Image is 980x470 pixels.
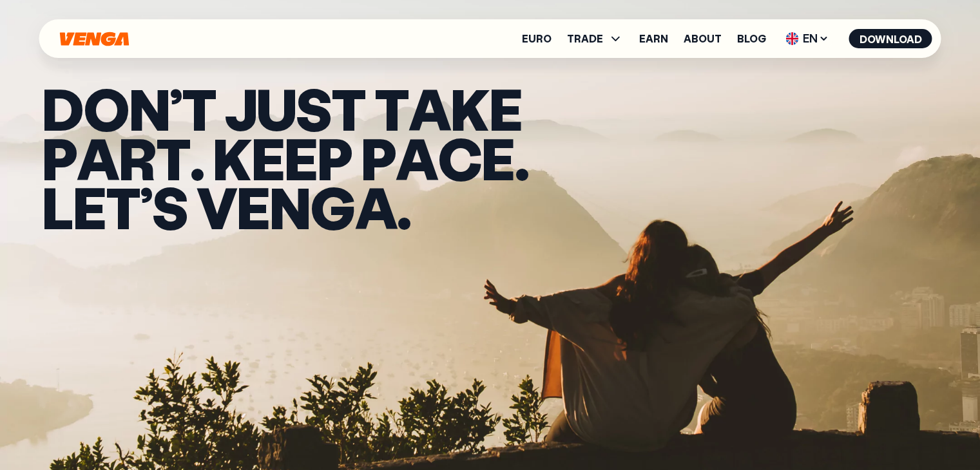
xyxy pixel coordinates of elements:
[786,32,799,45] img: flag-uk
[396,133,437,183] span: a
[73,182,106,232] span: e
[331,84,365,133] span: t
[522,33,552,44] a: Euro
[197,182,236,232] span: v
[737,33,766,44] a: Blog
[106,182,140,232] span: t
[152,182,187,232] span: s
[59,32,131,46] svg: Home
[374,84,408,133] span: t
[169,84,182,133] span: ’
[42,133,77,183] span: p
[450,84,489,133] span: k
[140,182,152,232] span: ’
[77,133,119,183] span: a
[567,33,603,44] span: TRADE
[42,182,73,232] span: L
[489,84,522,133] span: e
[296,84,331,133] span: s
[639,33,668,44] a: Earn
[481,133,514,183] span: e
[310,182,354,232] span: g
[129,84,169,133] span: N
[225,84,256,133] span: j
[236,182,269,232] span: e
[317,133,352,183] span: p
[42,84,83,133] span: D
[119,133,156,183] span: r
[355,182,397,232] span: a
[684,33,722,44] a: About
[408,84,450,133] span: a
[397,182,410,232] span: .
[190,133,204,183] span: .
[437,133,481,183] span: c
[515,133,528,183] span: .
[849,29,932,48] button: Download
[284,133,317,183] span: e
[269,182,310,232] span: n
[782,28,834,49] span: EN
[361,133,396,183] span: p
[213,133,251,183] span: K
[83,84,129,133] span: O
[251,133,284,183] span: e
[156,133,190,183] span: t
[567,31,624,46] span: TRADE
[182,84,216,133] span: t
[256,84,296,133] span: u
